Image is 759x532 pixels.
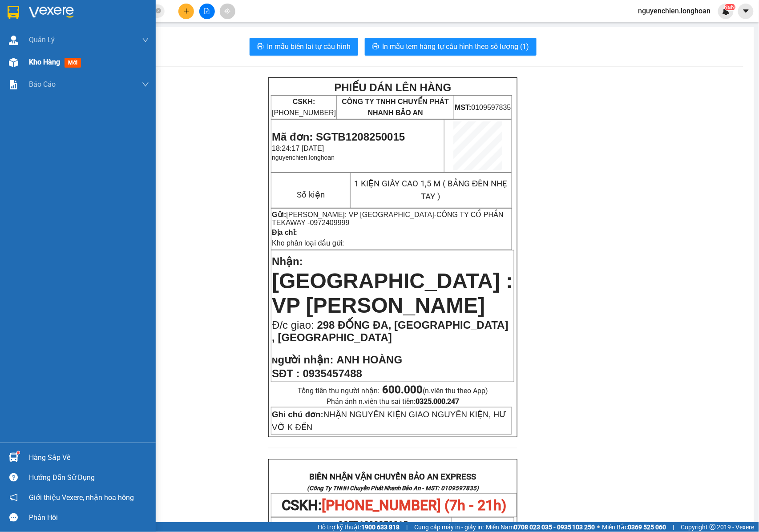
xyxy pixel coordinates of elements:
span: Mã đơn: SGTB1208250015 [272,131,405,143]
span: CSKH: [282,497,507,514]
span: nguyenchien.longhoan [631,5,718,16]
span: Mã đơn: SGTB1208250015 [4,48,137,60]
div: Hướng dẫn sử dụng [29,471,149,484]
span: SGTB1208250015 [338,520,408,529]
button: file-add [199,4,215,19]
strong: PHIẾU DÁN LÊN HÀNG [59,4,176,16]
span: [GEOGRAPHIC_DATA] : VP [PERSON_NAME] [272,269,513,317]
span: message [9,513,18,522]
strong: 1900 633 818 [361,524,400,531]
span: Phản ánh n.viên thu sai tiền: [327,397,459,406]
span: Quản Lý [29,34,55,45]
span: Cung cấp máy in - giấy in: [414,522,484,532]
span: [PERSON_NAME]: VP [GEOGRAPHIC_DATA] [287,211,435,218]
span: Báo cáo [29,79,56,90]
span: Số kiện [297,190,325,200]
button: plus [178,4,194,19]
img: warehouse-icon [9,58,18,67]
strong: CSKH: [24,19,47,27]
span: Nhận: [272,255,303,267]
span: In mẫu tem hàng tự cấu hình theo số lượng (1) [383,41,529,52]
span: Giới thiệu Vexere, nhận hoa hồng [29,492,134,503]
img: icon-new-feature [722,7,730,15]
strong: Gửi: [272,211,286,218]
span: NHẬN NGUYÊN KIỆN GIAO NGUYÊN KIỆN, HƯ VỠ K ĐỀN [272,410,506,432]
span: [PHONE_NUMBER] (7h - 21h) [322,497,507,514]
img: solution-icon [9,80,18,89]
span: close-circle [156,8,161,13]
strong: SĐT : [272,367,300,379]
span: (n.viên thu theo App) [382,387,488,395]
strong: BIÊN NHẬN VẬN CHUYỂN BẢO AN EXPRESS [309,472,476,482]
img: logo-vxr [8,6,19,19]
span: Kho phân loại đầu gửi: [272,239,344,247]
span: 18:24:17 [DATE] [4,61,56,69]
span: 0972409999 [310,219,350,226]
span: ⚪️ [598,525,600,529]
strong: (Công Ty TNHH Chuyển Phát Nhanh Bảo An - MST: 0109597835) [307,485,479,492]
div: Hàng sắp về [29,451,149,464]
span: In mẫu biên lai tự cấu hình [267,41,351,52]
span: 0109597835 [455,104,511,111]
span: 0935457488 [303,367,362,379]
span: - [272,211,504,226]
strong: PHIẾU DÁN LÊN HÀNG [334,81,451,93]
span: printer [257,43,264,51]
span: CÔNG TY TNHH CHUYỂN PHÁT NHANH BẢO AN [77,19,163,35]
strong: 0708 023 035 - 0935 103 250 [514,524,595,531]
span: 298 ĐỐNG ĐA, [GEOGRAPHIC_DATA] , [GEOGRAPHIC_DATA] [272,319,509,343]
sup: 1 [17,451,20,454]
span: Mã đơn: [315,521,408,528]
button: aim [220,4,235,19]
strong: MST: [455,104,471,111]
span: CÔNG TY TNHH CHUYỂN PHÁT NHANH BẢO AN [342,98,449,117]
span: plus [183,8,190,14]
span: Hỗ trợ kỹ thuật: [318,522,400,532]
div: Phản hồi [29,511,149,524]
strong: 0369 525 060 [628,524,666,531]
span: notification [9,493,18,502]
sup: NaN [724,4,735,10]
span: CÔNG TY CỔ PHẦN TEKAWAY - [272,211,504,226]
span: printer [372,43,379,51]
button: printerIn mẫu biên lai tự cấu hình [250,38,358,56]
span: | [406,522,408,532]
strong: Địa chỉ: [272,229,297,236]
span: Kho hàng [29,58,60,66]
span: gười nhận: [278,354,334,366]
span: nguyenchien.longhoan [272,154,335,161]
button: caret-down [738,4,754,19]
span: [PHONE_NUMBER] [272,98,336,117]
span: caret-down [742,7,750,15]
span: down [142,36,149,44]
strong: CSKH: [293,98,315,105]
span: file-add [204,8,210,14]
span: Tổng tiền thu người nhận: [298,387,488,395]
span: down [142,81,149,88]
span: aim [224,8,230,14]
img: warehouse-icon [9,36,18,45]
span: Đ/c giao: [272,319,317,331]
span: ANH HOÀNG [336,354,402,366]
span: [PHONE_NUMBER] [4,19,68,35]
img: warehouse-icon [9,453,18,462]
span: | [673,522,674,532]
button: printerIn mẫu tem hàng tự cấu hình theo số lượng (1) [365,38,537,56]
span: 1 KIỆN GIẤY CAO 1,5 M ( BẢNG ĐÈN NHẸ TAY ) [354,179,507,202]
span: mới [65,58,81,68]
strong: N [272,356,333,365]
span: copyright [710,524,716,530]
strong: 600.000 [382,383,423,396]
span: 18:24:17 [DATE] [272,145,324,152]
strong: 0325.000.247 [416,397,459,406]
strong: Ghi chú đơn: [272,410,323,419]
span: Miền Nam [486,522,595,532]
span: close-circle [156,7,161,16]
span: Miền Bắc [602,522,666,532]
span: question-circle [9,473,18,482]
